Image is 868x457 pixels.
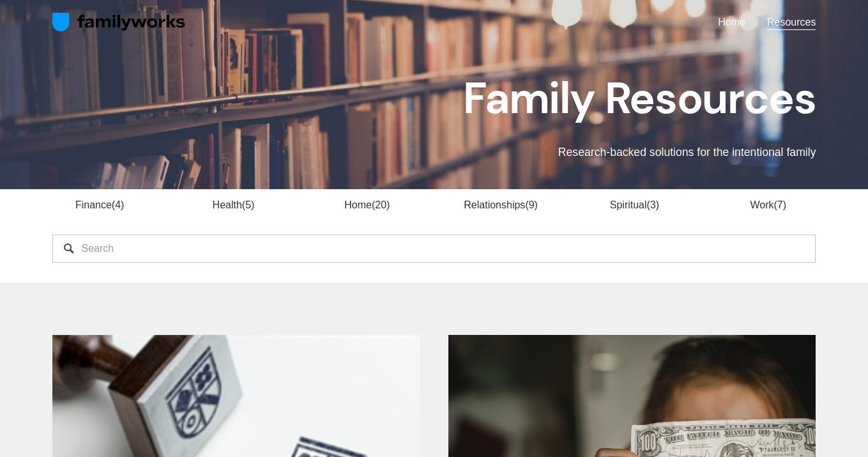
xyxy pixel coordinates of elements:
[647,199,660,210] span: 3
[52,235,816,263] input: Search
[52,12,186,33] img: FamilyWorks
[372,199,390,210] span: 20
[344,199,390,210] a: Home20
[75,199,124,210] a: Finance4
[112,199,125,210] span: 4
[525,199,538,210] span: 9
[464,199,538,210] a: Relationships9
[767,13,816,31] a: Resources
[242,199,255,210] span: 5
[750,199,786,210] a: Work7
[610,199,659,210] a: Spiritual3
[243,144,816,160] p: Research-backed solutions for the intentional family
[243,74,816,123] h1: Family Resources
[213,199,255,210] a: Health5
[773,199,786,210] span: 7
[718,13,745,31] a: Home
